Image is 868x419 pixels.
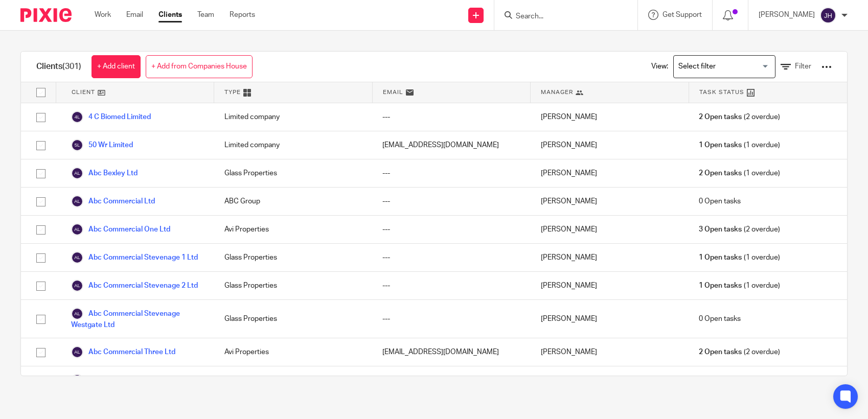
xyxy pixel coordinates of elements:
[214,366,373,394] div: Avi Properties
[699,281,780,291] span: (1 overdue)
[214,188,373,215] div: ABC Group
[699,168,742,178] span: 2 Open tasks
[699,112,742,122] span: 2 Open tasks
[95,10,111,20] a: Work
[699,168,780,178] span: (1 overdue)
[71,374,83,386] img: svg%3E
[71,223,83,236] img: svg%3E
[699,140,780,150] span: (1 overdue)
[71,308,204,330] a: Abc Commercial Stevenage Westgate Ltd
[36,61,81,72] h1: Clients
[372,300,531,338] div: ---
[699,375,780,385] span: (1 overdue)
[531,366,689,394] div: [PERSON_NAME]
[158,10,182,20] a: Clients
[214,244,373,271] div: Glass Properties
[71,223,170,236] a: Abc Commercial One Ltd
[214,131,373,159] div: Limited company
[759,10,815,20] p: [PERSON_NAME]
[71,139,133,151] a: 50 Wr Limited
[531,188,689,215] div: [PERSON_NAME]
[20,8,72,22] img: Pixie
[31,83,51,102] input: Select all
[372,244,531,271] div: ---
[699,252,742,263] span: 1 Open tasks
[214,159,373,187] div: Glass Properties
[71,251,198,264] a: Abc Commercial Stevenage 1 Ltd
[699,112,780,122] span: (2 overdue)
[673,55,775,78] div: Search for option
[71,280,83,292] img: svg%3E
[230,10,255,20] a: Reports
[71,139,83,151] img: svg%3E
[699,281,742,291] span: 1 Open tasks
[699,140,742,150] span: 1 Open tasks
[531,300,689,338] div: [PERSON_NAME]
[699,375,742,385] span: 2 Open tasks
[372,159,531,187] div: ---
[699,196,741,206] span: 0 Open tasks
[699,88,744,97] span: Task Status
[795,63,811,70] span: Filter
[146,55,253,78] a: + Add from Companies House
[372,188,531,215] div: ---
[372,366,531,394] div: ---
[214,272,373,299] div: Glass Properties
[126,10,143,20] a: Email
[699,224,742,235] span: 3 Open tasks
[383,88,403,97] span: Email
[675,58,769,76] input: Search for option
[72,88,95,97] span: Client
[515,12,607,21] input: Search
[224,88,241,97] span: Type
[71,195,83,207] img: svg%3E
[531,103,689,131] div: [PERSON_NAME]
[699,347,742,357] span: 2 Open tasks
[372,216,531,243] div: ---
[71,374,169,386] a: Abc Commercial Two Ltd
[71,346,83,358] img: svg%3E
[531,159,689,187] div: [PERSON_NAME]
[531,272,689,299] div: [PERSON_NAME]
[214,338,373,366] div: Avi Properties
[531,338,689,366] div: [PERSON_NAME]
[699,224,780,235] span: (2 overdue)
[531,131,689,159] div: [PERSON_NAME]
[71,346,175,358] a: Abc Commercial Three Ltd
[214,216,373,243] div: Avi Properties
[92,55,141,78] a: + Add client
[71,111,83,123] img: svg%3E
[372,272,531,299] div: ---
[197,10,214,20] a: Team
[699,347,780,357] span: (2 overdue)
[541,88,573,97] span: Manager
[531,216,689,243] div: [PERSON_NAME]
[820,7,836,24] img: svg%3E
[71,195,155,207] a: Abc Commercial Ltd
[214,300,373,338] div: Glass Properties
[71,280,198,292] a: Abc Commercial Stevenage 2 Ltd
[699,252,780,263] span: (1 overdue)
[663,11,702,18] span: Get Support
[636,52,832,82] div: View:
[372,103,531,131] div: ---
[372,338,531,366] div: [EMAIL_ADDRESS][DOMAIN_NAME]
[71,167,83,179] img: svg%3E
[71,111,151,123] a: 4 C Biomed Limited
[62,62,81,71] span: (301)
[372,131,531,159] div: [EMAIL_ADDRESS][DOMAIN_NAME]
[71,251,83,264] img: svg%3E
[214,103,373,131] div: Limited company
[71,167,138,179] a: Abc Bexley Ltd
[699,314,741,324] span: 0 Open tasks
[71,308,83,320] img: svg%3E
[531,244,689,271] div: [PERSON_NAME]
